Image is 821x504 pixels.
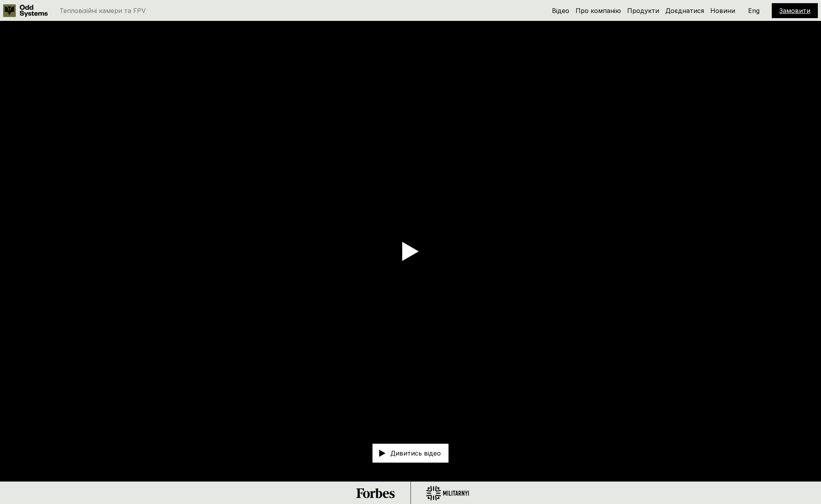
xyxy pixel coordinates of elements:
a: Новини [710,7,735,15]
a: Замовити [779,7,810,15]
p: Eng [748,7,760,14]
a: Продукти [627,7,659,15]
p: Тепловізійні камери та FPV [59,7,146,14]
a: Відео [552,7,569,15]
a: Доєднатися [665,7,704,15]
a: Про компанію [576,7,621,15]
p: Дивитись відео [390,450,441,456]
